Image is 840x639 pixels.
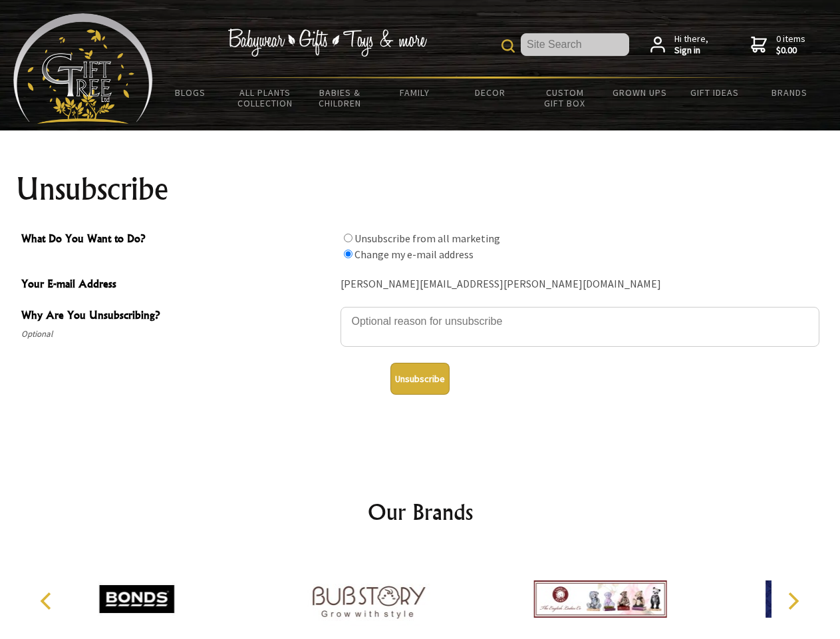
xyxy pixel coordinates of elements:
a: 0 items$0.00 [751,33,805,57]
span: Why Are You Unsubscribing? [21,307,334,326]
img: product search [501,39,515,53]
span: Optional [21,326,334,342]
img: Babyware - Gifts - Toys and more... [13,13,153,124]
span: What Do You Want to Do? [21,230,334,250]
a: Brands [752,79,827,106]
a: Babies & Children [303,79,378,117]
div: [PERSON_NAME][EMAIL_ADDRESS][PERSON_NAME][DOMAIN_NAME] [341,274,819,295]
a: Decor [452,79,527,106]
span: Your E-mail Address [21,276,334,295]
textarea: Why Are You Unsubscribing? [341,307,819,347]
strong: $0.00 [776,45,805,57]
a: Hi there,Sign in [650,33,708,57]
h1: Unsubscribe [16,173,825,205]
input: What Do You Want to Do? [344,234,352,242]
a: Grown Ups [602,79,677,106]
strong: Sign in [674,45,708,57]
span: Hi there, [674,33,708,57]
input: What Do You Want to Do? [344,250,352,258]
button: Unsubscribe [390,363,450,395]
button: Previous [33,586,63,616]
a: All Plants Collection [228,79,303,117]
label: Unsubscribe from all marketing [354,232,500,245]
a: BLOGS [153,79,228,106]
h2: Our Brands [27,496,814,528]
a: Family [378,79,453,106]
a: Gift Ideas [677,79,752,106]
input: Site Search [521,33,629,56]
img: Babywear - Gifts - Toys & more [227,29,427,57]
a: Custom Gift Box [527,79,603,117]
button: Next [778,586,807,616]
label: Change my e-mail address [354,248,474,261]
span: 0 items [776,33,805,57]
